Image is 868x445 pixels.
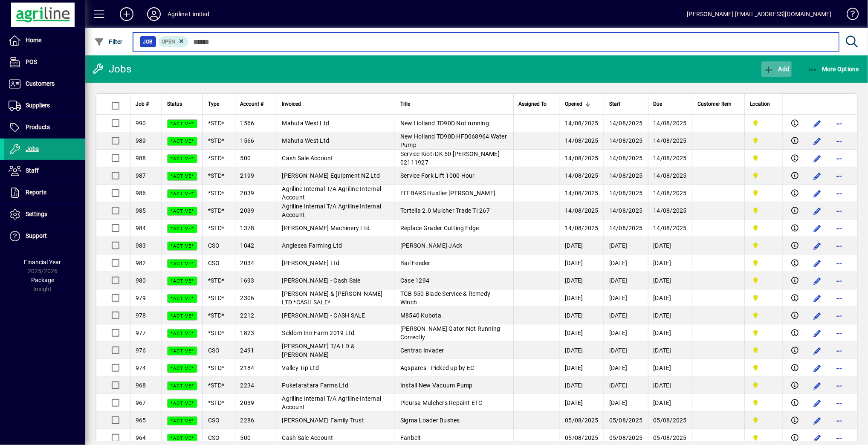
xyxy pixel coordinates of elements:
button: Edit [810,274,824,288]
a: POS [4,52,85,73]
button: Edit [810,379,824,393]
span: 2199 [240,172,255,179]
span: POS [26,58,37,65]
div: Account # [240,99,272,109]
span: Service Fork Lift 1000 Hour [400,172,475,179]
button: More options [833,152,846,165]
span: Settings [26,211,47,217]
td: 14/08/2025 [648,150,692,167]
span: 2212 [240,312,255,319]
span: 500 [240,155,251,162]
span: 979 [136,295,146,301]
span: Dargaville [750,346,778,355]
span: [PERSON_NAME] Gator Not Running Correctly [400,325,501,341]
a: Staff [4,160,85,182]
button: Edit [810,222,824,235]
td: 05/08/2025 [560,412,604,429]
button: More options [833,117,846,130]
td: [DATE] [648,272,692,289]
span: Mahuta West Ltd [282,137,330,144]
span: Home [26,37,41,43]
button: More options [833,204,846,218]
span: 1693 [240,277,255,284]
span: 974 [136,364,146,371]
mat-chip: Open Status: Open [159,36,189,47]
button: Edit [810,134,824,148]
span: Replace Grader Cutting Edge [400,225,479,231]
td: 14/08/2025 [560,132,604,150]
span: Support [26,232,47,239]
td: [DATE] [604,342,648,359]
button: Edit [810,327,824,340]
button: Filter [92,34,125,49]
td: [DATE] [560,377,604,394]
span: Dargaville [750,241,778,250]
span: TGB 550 Blade Service & Remedy Winch [400,290,491,306]
span: Add [764,66,789,72]
a: Knowledge Base [840,2,857,29]
div: Invoiced [282,99,390,109]
button: Edit [810,169,824,183]
span: 2039 [240,399,255,406]
td: [DATE] [648,307,692,324]
button: Edit [810,117,824,130]
td: [DATE] [604,324,648,342]
td: [DATE] [560,272,604,289]
span: Filter [94,38,123,45]
span: New Holland TD90D HFD068964 Water Pump [400,133,507,148]
span: 964 [136,434,146,441]
span: 977 [136,329,146,336]
span: Assigned To [519,99,547,109]
button: Edit [810,344,824,358]
td: 14/08/2025 [604,185,648,202]
span: Dargaville [750,153,778,163]
span: Dargaville [750,136,778,145]
span: Open [162,39,176,45]
span: Opened [565,99,583,109]
span: Dargaville [750,171,778,180]
button: Edit [810,152,824,165]
span: 968 [136,382,146,389]
td: [DATE] [648,377,692,394]
button: Edit [810,204,824,218]
span: [PERSON_NAME] & [PERSON_NAME] LTD *CASH SALE* [282,290,383,306]
span: 1566 [240,137,255,144]
td: 14/08/2025 [604,220,648,237]
div: [PERSON_NAME] [EMAIL_ADDRESS][DOMAIN_NAME] [687,7,832,21]
span: Due [654,99,663,109]
td: 05/08/2025 [604,412,648,429]
span: Customers [26,80,55,87]
td: 14/08/2025 [648,115,692,132]
span: [PERSON_NAME] - CASH SALE [282,312,365,319]
button: Profile [140,6,168,22]
td: 14/08/2025 [604,150,648,167]
td: [DATE] [604,272,648,289]
span: Case 1294 [400,277,429,284]
button: More options [833,327,846,340]
td: [DATE] [604,359,648,377]
td: [DATE] [648,394,692,412]
span: 984 [136,225,146,231]
span: Mahuta West Ltd [282,120,330,127]
span: Picursa Mulchers Repaint ETC [400,399,483,406]
a: Suppliers [4,95,85,116]
span: Bail Feeder [400,260,431,266]
td: [DATE] [648,289,692,307]
td: [DATE] [604,289,648,307]
span: CSO [208,417,220,424]
span: Cash Sale Account [282,155,333,162]
span: Customer Item [697,99,732,109]
span: 985 [136,207,146,214]
span: Dargaville [750,398,778,407]
button: More options [833,274,846,288]
td: 14/08/2025 [648,167,692,185]
td: 14/08/2025 [604,115,648,132]
td: 14/08/2025 [648,220,692,237]
td: 14/08/2025 [560,202,604,220]
span: New Holland TD90D Not running. [400,120,491,127]
td: 14/08/2025 [560,220,604,237]
button: More options [833,379,846,393]
span: 976 [136,347,146,354]
div: Agriline Limited [168,7,209,21]
span: Centrac Invader [400,347,444,354]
